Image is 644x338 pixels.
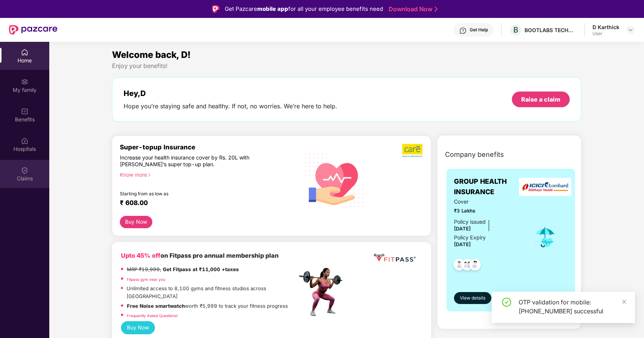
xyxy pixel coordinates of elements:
[466,257,484,275] img: svg+xml;base64,PHN2ZyB4bWxucz0iaHR0cDovL3d3dy53My5vcmcvMjAwMC9zdmciIHdpZHRoPSI0OC45NDMiIGhlaWdodD...
[121,252,161,259] b: Upto 45% off
[454,218,486,226] div: Policy issued
[124,89,337,98] div: Hey, D
[454,292,491,304] button: View details
[389,5,435,13] a: Download Now
[454,241,471,247] span: [DATE]
[454,176,523,198] span: GROUP HEALTH INSURANCE
[372,251,417,265] img: fppp.png
[21,137,28,145] img: svg+xml;base64,PHN2ZyBpZD0iSG9zcGl0YWxzIiB4bWxucz0iaHR0cDovL3d3dy53My5vcmcvMjAwMC9zdmciIHdpZHRoPS...
[450,257,469,275] img: svg+xml;base64,PHN2ZyB4bWxucz0iaHR0cDovL3d3dy53My5vcmcvMjAwMC9zdmciIHdpZHRoPSI0OC45NDMiIGhlaWdodD...
[454,198,523,206] span: Cover
[21,108,28,115] img: svg+xml;base64,PHN2ZyBpZD0iQmVuZWZpdHMiIHhtbG5zPSJodHRwOi8vd3d3LnczLm9yZy8yMDAwL3N2ZyIgd2lkdGg9Ij...
[21,49,28,56] img: svg+xml;base64,PHN2ZyBpZD0iSG9tZSIgeG1sbnM9Imh0dHA6Ly93d3cudzMub3JnLzIwMDAvc3ZnIiB3aWR0aD0iMjAiIG...
[533,225,557,249] img: icon
[458,257,476,275] img: svg+xml;base64,PHN2ZyB4bWxucz0iaHR0cDovL3d3dy53My5vcmcvMjAwMC9zdmciIHdpZHRoPSI0OC45MTUiIGhlaWdodD...
[124,102,337,110] div: Hope you’re staying safe and healthy. If not, no worries. We’re here to help.
[147,173,151,177] span: right
[212,5,220,13] img: Logo
[120,216,152,228] button: Buy Now
[120,154,265,168] div: Increase your health insurance cover by Rs. 20L with [PERSON_NAME]’s super top-up plan.
[454,226,471,232] span: [DATE]
[525,27,577,34] div: BOOTLABS TECHNOLOGIES PRIVATE LIMITED
[445,149,504,160] span: Company benefits
[225,4,383,13] div: Get Pazcare for all your employee benefits need
[163,266,239,272] strong: Get Fitpass at ₹11,000 +taxes
[121,321,155,334] button: Buy Now
[127,303,185,309] strong: Free Noise smartwatch
[502,298,511,307] span: check-circle
[519,178,571,196] img: insurerLogo
[592,24,619,31] div: D Karthick
[120,171,293,177] div: Know more
[521,95,560,103] div: Raise a claim
[592,31,619,37] div: User
[120,191,265,196] div: Starting from as low as
[402,143,423,158] img: b5dec4f62d2307b9de63beb79f102df3.png
[112,62,582,70] div: Enjoy your benefits!
[127,277,165,282] a: Fitpass gym near you
[112,49,191,60] span: Welcome back, D!
[622,299,627,304] span: close
[297,266,349,318] img: fpp.png
[127,266,161,272] del: MRP ₹19,999,
[120,199,290,208] div: ₹ 608.00
[257,5,288,12] strong: mobile app
[470,27,488,33] div: Get Help
[127,285,297,300] p: Unlimited access to 8,100 gyms and fitness studios across [GEOGRAPHIC_DATA]
[121,252,279,259] b: on Fitpass pro annual membership plan
[454,233,486,242] div: Policy Expiry
[120,143,297,151] div: Super-topup Insurance
[127,302,288,310] p: worth ₹5,999 to track your fitness progress
[9,25,57,35] img: New Pazcare Logo
[454,207,523,215] span: ₹3 Lakhs
[460,295,485,302] span: View details
[127,313,178,318] a: Frequently Asked Questions!
[628,27,634,33] img: svg+xml;base64,PHN2ZyBpZD0iRHJvcGRvd24tMzJ4MzIiIHhtbG5zPSJodHRwOi8vd3d3LnczLm9yZy8yMDAwL3N2ZyIgd2...
[21,78,28,86] img: svg+xml;base64,PHN2ZyB3aWR0aD0iMjAiIGhlaWdodD0iMjAiIHZpZXdCb3g9IjAgMCAyMCAyMCIgZmlsbD0ibm9uZSIgeG...
[299,143,370,216] img: svg+xml;base64,PHN2ZyB4bWxucz0iaHR0cDovL3d3dy53My5vcmcvMjAwMC9zdmciIHhtbG5zOnhsaW5rPSJodHRwOi8vd3...
[435,5,438,13] img: Stroke
[459,27,467,34] img: svg+xml;base64,PHN2ZyBpZD0iSGVscC0zMngzMiIgeG1sbnM9Imh0dHA6Ly93d3cudzMub3JnLzIwMDAvc3ZnIiB3aWR0aD...
[519,298,626,316] div: OTP validation for mobile: [PHONE_NUMBER] successful
[513,25,518,34] span: B
[21,167,28,174] img: svg+xml;base64,PHN2ZyBpZD0iQ2xhaW0iIHhtbG5zPSJodHRwOi8vd3d3LnczLm9yZy8yMDAwL3N2ZyIgd2lkdGg9IjIwIi...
